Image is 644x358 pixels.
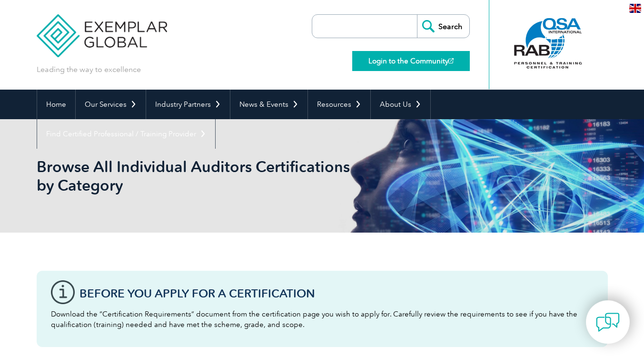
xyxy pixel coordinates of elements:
[596,310,620,334] img: contact-chat.png
[37,157,402,194] h1: Browse All Individual Auditors Certifications by Category
[37,90,75,119] a: Home
[308,90,370,119] a: Resources
[629,4,641,13] img: en
[448,58,454,63] img: open_square.png
[79,287,594,299] h3: Before You Apply For a Certification
[371,90,430,119] a: About Us
[352,51,470,71] a: Login to the Community
[230,90,307,119] a: News & Events
[417,15,469,38] input: Search
[76,90,146,119] a: Our Services
[37,119,215,149] a: Find Certified Professional / Training Provider
[51,309,594,330] p: Download the “Certification Requirements” document from the certification page you wish to apply ...
[37,64,141,75] p: Leading the way to excellence
[146,90,230,119] a: Industry Partners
